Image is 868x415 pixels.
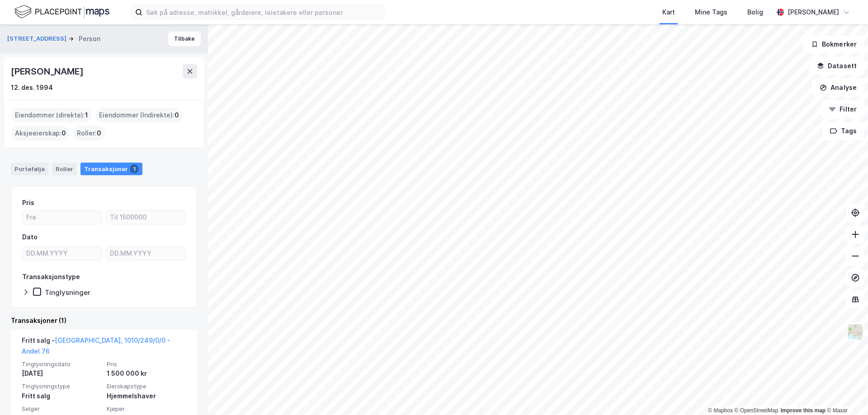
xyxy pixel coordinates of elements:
div: Bolig [747,7,763,18]
div: Fritt salg - [22,335,186,360]
div: 12. des. 1994 [11,82,53,93]
div: Eiendommer (Indirekte) : [95,108,183,122]
div: 1 [130,164,139,173]
input: DD.MM.YYYY [23,247,102,260]
button: Analyse [812,79,864,97]
div: [DATE] [22,368,101,379]
span: 0 [97,128,101,139]
div: Transaksjoner (1) [11,315,197,326]
div: Roller : [73,126,105,140]
button: Bokmerker [803,35,864,53]
div: [PERSON_NAME] [788,7,839,18]
span: Eierskapstype [107,382,186,390]
a: Improve this map [781,407,826,414]
a: Mapbox [708,407,733,414]
div: Pris [22,197,34,208]
img: logo.f888ab2527a4732fd821a326f86c7f29.svg [14,4,109,20]
input: Til 1500000 [106,210,185,224]
div: Person [79,33,100,44]
div: Aksjeeierskap : [11,126,70,140]
div: Dato [22,232,38,242]
a: [GEOGRAPHIC_DATA], 1010/249/0/0 - Andel 76 [22,336,170,355]
button: Tags [822,122,864,140]
input: DD.MM.YYYY [106,247,185,260]
div: Transaksjoner [80,163,142,175]
div: Eiendommer (direkte) : [11,108,92,122]
div: 1 500 000 kr [107,368,186,379]
button: Datasett [809,57,864,75]
span: 0 [175,110,179,121]
div: Kontrollprogram for chat [823,372,868,415]
div: Portefølje [11,163,48,175]
span: Tinglysningstype [22,382,101,390]
span: Tinglysningsdato [22,360,101,368]
a: OpenStreetMap [735,407,778,414]
iframe: Chat Widget [823,372,868,415]
button: Filter [821,100,864,118]
input: Søk på adresse, matrikkel, gårdeiere, leietakere eller personer [142,5,384,19]
span: 1 [85,110,88,121]
div: Tinglysninger [45,288,90,297]
span: Selger [22,405,101,413]
span: Kjøper [107,405,186,413]
span: Pris [107,360,186,368]
img: Z [847,323,864,340]
div: Hjemmelshaver [107,391,186,401]
div: Roller [52,163,77,175]
div: Fritt salg [22,391,101,401]
span: 0 [61,128,66,139]
div: Kart [662,7,675,18]
div: [PERSON_NAME] [11,64,85,79]
button: [STREET_ADDRESS] [7,34,68,43]
input: Fra [23,210,102,224]
div: Mine Tags [695,7,727,18]
div: Transaksjonstype [22,271,80,282]
button: Tilbake [168,32,201,46]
